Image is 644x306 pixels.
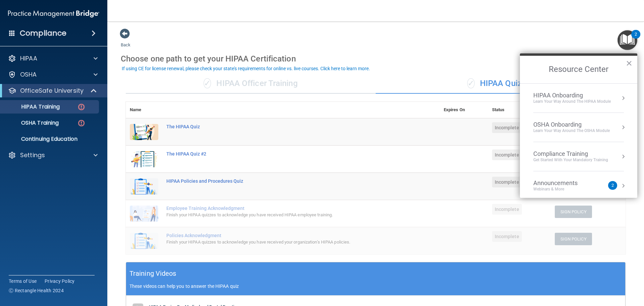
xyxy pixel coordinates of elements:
div: HIPAA Quizzes [376,74,626,94]
span: Incomplete [492,204,522,215]
span: ✓ [204,78,211,88]
div: Policies Acknowledgment [166,233,406,238]
div: Finish your HIPAA quizzes to acknowledge you have received your organization’s HIPAA policies. [166,238,406,246]
h4: Compliance [20,29,66,38]
img: danger-circle.6113f641.png [77,103,86,111]
p: OfficeSafe University [20,87,84,95]
p: Continuing Education [4,136,96,142]
div: The HIPAA Quiz #2 [166,151,406,157]
p: OSHA Training [4,120,59,126]
button: If using CE for license renewal, please check your state's requirements for online vs. live cours... [121,65,371,72]
div: The HIPAA Quiz [166,124,406,129]
div: HIPAA Policies and Procedures Quiz [166,178,406,184]
span: Incomplete [492,149,522,160]
th: Expires On [440,102,488,118]
a: OfficeSafe University [8,87,97,95]
a: OSHA [8,71,98,79]
a: Back [121,34,130,47]
div: Get Started with your mandatory training [533,157,608,163]
div: Choose one path to get your HIPAA Certification [121,49,631,69]
div: Resource Center [520,53,637,198]
div: Finish your HIPAA quizzes to acknowledge you have received HIPAA employee training. [166,211,406,219]
div: Employee Training Acknowledgment [166,206,406,211]
div: Learn Your Way around the HIPAA module [533,99,611,104]
img: PMB logo [8,7,99,20]
th: Name [126,102,162,118]
h5: Training Videos [129,268,176,279]
div: Webinars & More [533,186,591,192]
span: Incomplete [492,122,522,133]
span: Ⓒ Rectangle Health 2024 [9,287,64,294]
th: Status [488,102,551,118]
div: If using CE for license renewal, please check your state's requirements for online vs. live cours... [122,66,370,71]
button: Sign Policy [555,233,592,245]
div: Compliance Training [533,150,608,158]
p: OSHA [20,71,37,79]
a: Privacy Policy [45,278,75,285]
p: HIPAA [20,54,37,62]
p: These videos can help you to answer the HIPAA quiz [129,283,622,289]
iframe: Drift Widget Chat Controller [528,258,636,285]
span: ✓ [467,78,475,88]
div: HIPAA Officer Training [126,74,376,94]
button: Sign Policy [555,206,592,218]
button: Open Resource Center, 2 new notifications [618,30,637,50]
img: danger-circle.6113f641.png [77,119,86,127]
span: Incomplete [492,177,522,187]
div: 2 [635,34,637,43]
h2: Resource Center [520,56,637,83]
div: HIPAA Onboarding [533,92,611,99]
span: Incomplete [492,231,522,242]
p: Settings [20,151,45,159]
a: Terms of Use [9,278,37,285]
a: HIPAA [8,54,98,62]
button: Close [626,58,632,69]
a: Settings [8,151,98,159]
div: OSHA Onboarding [533,121,610,128]
p: HIPAA Training [4,103,60,110]
div: Announcements [533,179,591,187]
div: Learn your way around the OSHA module [533,128,610,134]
